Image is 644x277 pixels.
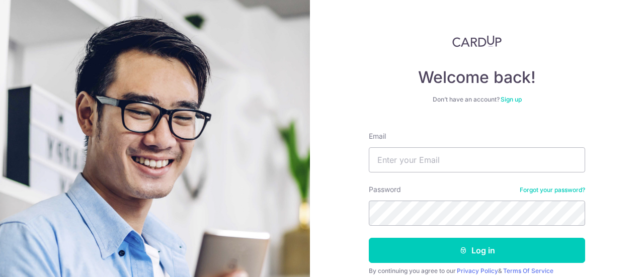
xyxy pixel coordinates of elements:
[503,267,553,274] a: Terms Of Service
[369,238,585,263] button: Log in
[452,35,502,47] img: CardUp Logo
[369,147,585,172] input: Enter your Email
[369,67,585,87] h4: Welcome back!
[520,186,585,194] a: Forgot your password?
[457,267,498,274] a: Privacy Policy
[369,96,585,104] div: Don’t have an account?
[369,131,386,141] label: Email
[501,96,522,103] a: Sign up
[369,267,585,275] div: By continuing you agree to our &
[369,184,401,195] label: Password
